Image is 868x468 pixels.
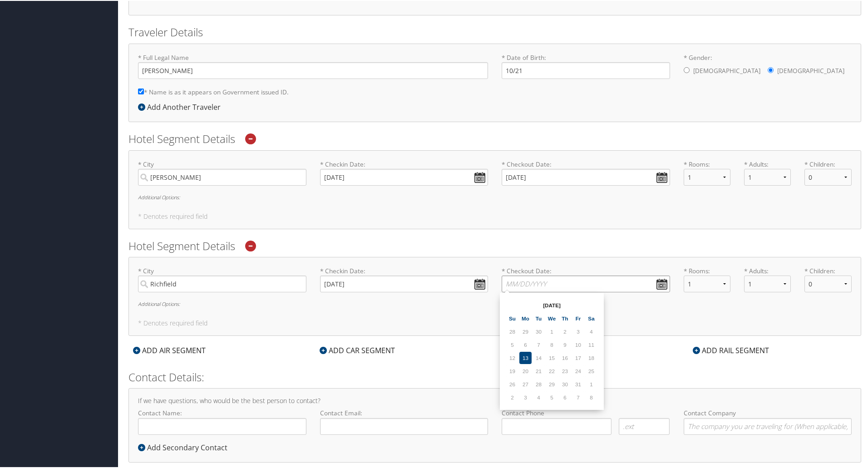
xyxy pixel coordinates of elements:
h2: Hotel Segment Details [128,237,861,253]
input: * Name is as it appears on Government issued ID. [138,88,144,94]
td: 7 [533,338,545,350]
label: * Checkout Date: [502,159,670,185]
input: * Gender:[DEMOGRAPHIC_DATA][DEMOGRAPHIC_DATA] [684,66,690,72]
h2: Hotel Segment Details [128,130,861,146]
label: * City [138,266,306,291]
input: Contact Email: [320,417,488,434]
input: * Checkin Date: [320,275,488,291]
label: Contact Company [684,408,852,434]
th: Tu [533,311,545,324]
div: ADD CAR SEGMENT [315,344,399,355]
label: * Date of Birth: [502,52,670,78]
th: Th [559,311,571,324]
label: * Adults: [744,266,791,275]
label: * Rooms: [684,266,730,275]
td: 11 [585,338,597,350]
td: 4 [533,390,545,403]
td: 29 [546,377,558,389]
h5: * Denotes required field [138,319,852,325]
td: 4 [585,325,597,337]
th: Sa [585,311,597,324]
label: * Checkout Date: [502,266,670,291]
td: 30 [533,325,545,337]
th: [DATE] [519,298,584,310]
th: Fr [572,311,584,324]
label: * Children: [804,159,851,168]
label: * Name is as it appears on Government issued ID. [138,83,289,99]
td: 18 [585,351,597,363]
td: 28 [506,325,518,337]
input: Contact Name: [138,417,306,434]
label: Contact Name: [138,408,306,434]
h6: Additional Options: [138,301,852,305]
td: 15 [546,351,558,363]
td: 1 [585,377,597,389]
label: * Gender: [684,52,852,79]
td: 16 [559,351,571,363]
td: 3 [519,390,532,403]
label: * Adults: [744,159,791,168]
td: 8 [546,338,558,350]
td: 21 [533,364,545,376]
label: Contact Email: [320,408,488,434]
th: Su [506,311,518,324]
label: * Rooms: [684,159,730,168]
input: * Checkin Date: [320,168,488,185]
th: Mo [519,311,532,324]
input: .ext [619,417,670,434]
h4: If we have questions, who would be the best person to contact? [138,397,852,403]
td: 2 [506,390,518,403]
h6: Additional Options: [138,194,852,199]
div: ADD AIR SEGMENT [128,344,210,355]
div: Add Another Traveler [138,101,225,112]
td: 25 [585,364,597,376]
td: 1 [546,325,558,337]
td: 20 [519,364,532,376]
td: 19 [506,364,518,376]
td: 29 [519,325,532,337]
td: 7 [572,390,584,403]
td: 31 [572,377,584,389]
td: 30 [559,377,571,389]
td: 23 [559,364,571,376]
input: * Date of Birth: [502,61,670,78]
div: ADD RAIL SEGMENT [688,344,774,355]
h5: * Denotes required field [138,212,852,219]
td: 22 [546,364,558,376]
label: * Checkin Date: [320,266,488,291]
th: We [546,311,558,324]
td: 5 [506,338,518,350]
td: 2 [559,325,571,337]
td: 24 [572,364,584,376]
td: 14 [533,351,545,363]
td: 9 [559,338,571,350]
label: * Checkin Date: [320,159,488,185]
td: 8 [585,390,597,403]
td: 26 [506,377,518,389]
td: 28 [533,377,545,389]
label: * Full Legal Name [138,52,488,78]
td: 17 [572,351,584,363]
input: * Checkout Date: [502,275,670,291]
h2: Traveler Details [128,24,861,39]
td: 6 [519,338,532,350]
input: Contact Company [684,417,852,434]
h2: Contact Details: [128,369,861,384]
td: 27 [519,377,532,389]
label: * City [138,159,306,185]
label: [DEMOGRAPHIC_DATA] [777,61,844,79]
label: Contact Phone [502,408,670,417]
td: 10 [572,338,584,350]
td: 13 [519,351,532,363]
input: * Checkout Date: [502,168,670,185]
label: [DEMOGRAPHIC_DATA] [693,61,760,79]
div: Add Secondary Contact [138,441,232,452]
input: * Full Legal Name [138,61,488,78]
td: 5 [546,390,558,403]
td: 6 [559,390,571,403]
td: 3 [572,325,584,337]
label: * Children: [804,266,851,275]
td: 12 [506,351,518,363]
input: * Gender:[DEMOGRAPHIC_DATA][DEMOGRAPHIC_DATA] [768,66,774,72]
